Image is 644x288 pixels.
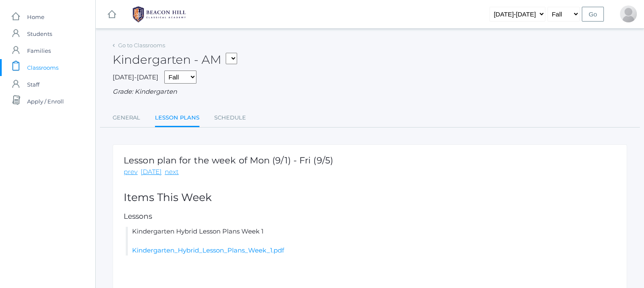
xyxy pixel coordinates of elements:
a: Go to Classrooms [118,42,165,49]
h2: Items This Week [124,192,616,204]
li: Kindergarten Hybrid Lesson Plans Week 1 [126,227,616,255]
span: Home [27,8,44,25]
h2: Kindergarten - AM [113,53,237,66]
h5: Lessons [124,212,616,220]
span: Apply / Enroll [27,93,64,110]
a: next [165,167,179,177]
img: BHCALogos-05-308ed15e86a5a0abce9b8dd61676a3503ac9727e845dece92d48e8588c001991.png [127,4,191,25]
div: Grade: Kindergarten [113,87,627,97]
a: Kindergarten_Hybrid_Lesson_Plans_Week_1.pdf [132,246,284,254]
div: Kate Gregg [620,5,637,22]
span: [DATE]-[DATE] [113,73,158,81]
span: Students [27,25,52,42]
a: Schedule [214,109,246,126]
span: Staff [27,76,39,93]
a: prev [124,167,138,177]
a: General [113,109,140,126]
span: Families [27,42,51,59]
a: Lesson Plans [155,109,199,128]
input: Go [582,7,604,22]
a: [DATE] [141,167,162,177]
h1: Lesson plan for the week of Mon (9/1) - Fri (9/5) [124,155,333,165]
span: Classrooms [27,59,58,76]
